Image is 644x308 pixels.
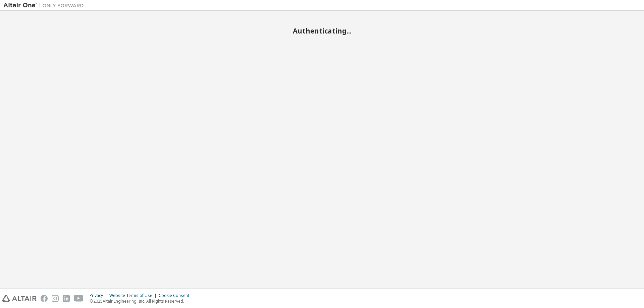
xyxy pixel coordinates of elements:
div: Cookie Consent [159,293,193,298]
img: linkedin.svg [63,295,70,302]
img: altair_logo.svg [2,295,37,302]
img: Altair One [3,2,87,9]
div: Privacy [90,293,109,298]
img: youtube.svg [74,295,84,302]
img: facebook.svg [41,295,48,302]
p: © 2025 Altair Engineering, Inc. All Rights Reserved. [90,298,193,304]
img: instagram.svg [52,295,59,302]
h2: Authenticating... [3,26,641,35]
div: Website Terms of Use [109,293,159,298]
